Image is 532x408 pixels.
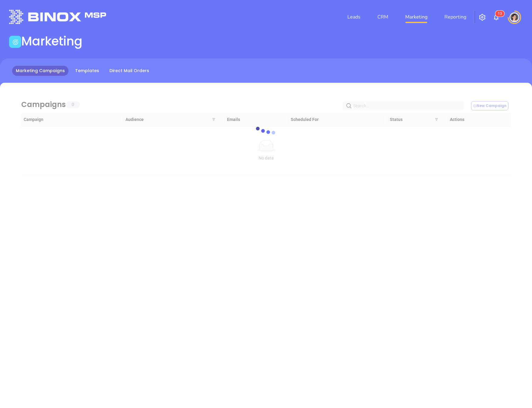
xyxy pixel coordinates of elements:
[106,66,153,76] a: Direct Mail Orders
[510,12,519,22] img: user
[479,14,486,21] img: iconSetting
[345,11,363,23] a: Leads
[498,12,500,16] span: 1
[495,11,504,17] sup: 13
[442,11,469,23] a: Reporting
[500,12,502,16] span: 3
[72,66,103,76] a: Templates
[12,66,69,76] a: Marketing Campaigns
[403,11,430,23] a: Marketing
[21,34,82,48] h1: Marketing
[493,14,500,21] img: iconNotification
[375,11,391,23] a: CRM
[9,10,106,24] img: logo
